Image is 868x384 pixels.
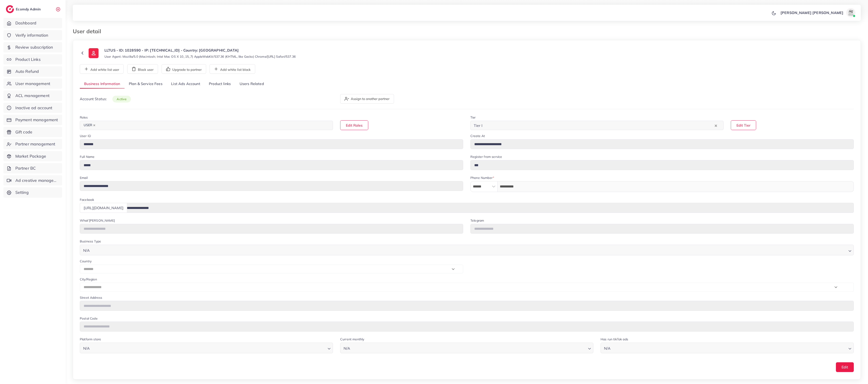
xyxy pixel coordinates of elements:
[80,203,127,213] div: [URL][DOMAIN_NAME]
[470,175,494,180] label: Phone Number
[470,154,502,159] label: Register from service
[15,20,36,26] span: Dashboard
[15,141,55,147] span: Partner management
[351,344,586,352] input: Search for option
[80,175,88,180] label: Email
[3,42,62,52] a: Review subscription
[6,5,42,13] a: logoEcomdy Admin
[80,277,97,282] label: City/Region
[80,79,125,89] a: Business Information
[15,93,50,99] span: ACL management
[3,139,62,149] a: Partner management
[80,96,131,102] p: Account Status:
[3,54,62,65] a: Product Links
[91,344,326,352] input: Search for option
[3,127,62,137] a: Gift code
[80,197,94,202] label: Facebook
[162,64,206,74] button: Upgrade to partner
[3,18,62,28] a: Dashboard
[80,115,88,120] label: Roles
[3,187,62,198] a: Setting
[80,121,333,130] div: Search for option
[112,96,131,102] span: active
[82,247,91,254] span: N/A
[3,151,62,161] a: Market Package
[836,362,854,372] button: Edit
[473,122,483,129] span: Tier I
[127,64,158,74] button: Block user
[80,295,102,300] label: Street Address
[612,344,847,352] input: Search for option
[125,79,167,89] a: Plan & Service Fees
[15,105,52,111] span: Inactive ad account
[15,190,29,195] span: Setting
[15,81,50,87] span: User management
[80,134,91,138] label: User ID
[89,48,99,58] img: ic-user-info.36bf1079.svg
[470,134,485,138] label: Create At
[80,239,101,244] label: Business Type
[167,79,205,89] a: List Ads Account
[470,115,476,120] label: Tier
[781,10,843,15] p: [PERSON_NAME] [PERSON_NAME]
[15,69,39,74] span: Auto Refund
[3,78,62,89] a: User management
[205,79,235,89] a: Product links
[80,64,124,74] button: Add white list user
[484,122,714,129] input: Search for option
[82,345,91,352] span: N/A
[603,345,611,352] span: N/A
[15,178,59,183] span: Ad creative management
[80,343,333,353] div: Search for option
[210,64,255,74] button: Add white list block
[16,7,42,11] h2: Ecomdy Admin
[731,120,756,130] button: Edit Tier
[235,79,268,89] a: Users Related
[104,47,296,53] p: LLTUS - ID: 1028590 - IP: [TECHNICAL_ID] - Country: [GEOGRAPHIC_DATA]
[3,90,62,101] a: ACL management
[3,30,62,40] a: Verify information
[470,121,724,130] div: Search for option
[15,129,32,135] span: Gift code
[93,124,95,126] button: Deselect USER
[340,337,364,341] label: Current monthly
[80,218,115,223] label: What'[PERSON_NAME]
[104,54,296,59] small: User Agent: Mozilla/5.0 (Macintosh; Intel Mac OS X 10_15_7) AppleWebKit/537.36 (KHTML, like Gecko...
[15,57,41,62] span: Product Links
[3,163,62,173] a: Partner BC
[340,120,368,130] button: Edit Roles
[15,153,46,159] span: Market Package
[470,218,484,223] label: Telegram
[82,122,97,128] span: USER
[715,123,717,128] button: Clear Selected
[3,115,62,125] a: Payment management
[15,165,36,171] span: Partner BC
[73,28,105,35] h3: User detail
[15,32,48,38] span: Verify information
[340,343,593,353] div: Search for option
[340,94,394,104] button: Assign to another partner
[91,246,847,254] input: Search for option
[15,44,53,50] span: Review subscription
[80,245,854,255] div: Search for option
[6,5,14,13] img: logo
[80,259,92,263] label: Country
[846,8,855,17] img: avatar
[3,66,62,77] a: Auto Refund
[3,103,62,113] a: Inactive ad account
[3,175,62,186] a: Ad creative management
[601,337,628,341] label: Has run tikTok ads
[601,343,854,353] div: Search for option
[15,117,58,123] span: Payment management
[80,337,101,341] label: Platform store
[98,122,327,129] input: Search for option
[80,316,97,321] label: Postal Code
[343,345,351,352] span: N/A
[80,154,94,159] label: Full Name
[778,8,857,17] a: [PERSON_NAME] [PERSON_NAME]avatar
